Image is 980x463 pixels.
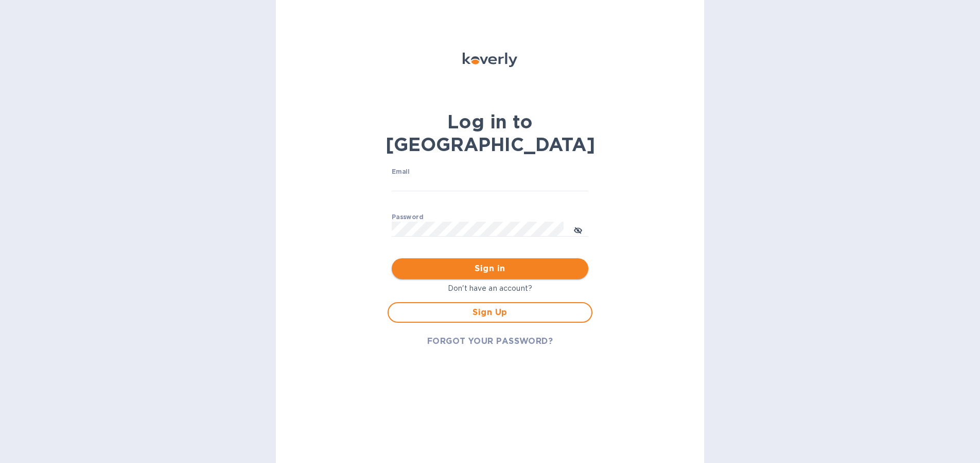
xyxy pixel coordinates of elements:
label: Password [392,214,423,220]
label: Email [392,169,410,175]
button: Sign Up [388,302,592,323]
span: FORGOT YOUR PASSWORD? [427,335,553,348]
img: Koverly [463,53,517,67]
button: FORGOT YOUR PASSWORD? [419,331,562,352]
button: toggle password visibility [568,219,588,239]
button: Sign in [392,258,588,279]
p: Don't have an account? [388,283,592,294]
span: Sign in [400,262,580,275]
span: Sign Up [397,306,583,319]
b: Log in to [GEOGRAPHIC_DATA] [386,110,595,156]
